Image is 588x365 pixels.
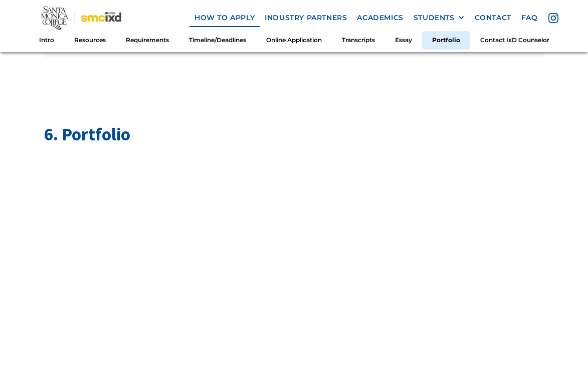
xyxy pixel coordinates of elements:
[256,31,332,50] a: Online Application
[64,31,116,50] a: Resources
[179,31,256,50] a: Timeline/Deadlines
[44,122,544,147] h2: 6. Portfolio
[41,6,121,30] img: Santa Monica College - SMC IxD logo
[352,9,408,27] a: Academics
[260,9,352,27] a: industry partners
[414,14,455,22] div: STUDENTS
[29,31,64,50] a: Intro
[116,31,179,50] a: Requirements
[385,31,422,50] a: Essay
[414,14,465,22] div: STUDENTS
[548,13,558,23] img: icon - instagram
[332,31,385,50] a: Transcripts
[422,31,470,50] a: Portfolio
[470,9,516,27] a: contact
[189,9,260,27] a: how to apply
[516,9,543,27] a: faq
[470,31,559,50] a: Contact IxD Counselor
